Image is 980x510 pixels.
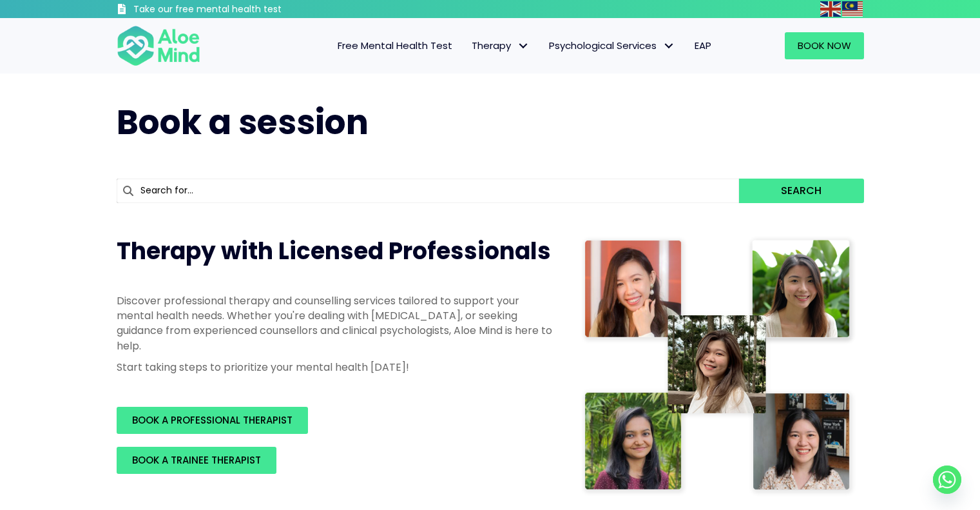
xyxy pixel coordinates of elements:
input: Search for... [117,179,740,203]
a: BOOK A PROFESSIONAL THERAPIST [117,407,308,434]
span: EAP [695,39,711,52]
a: Free Mental Health Test [328,32,462,59]
span: Book Now [798,39,851,52]
p: Discover professional therapy and counselling services tailored to support your mental health nee... [117,293,555,353]
a: Psychological ServicesPsychological Services: submenu [539,32,685,59]
a: Book Now [785,32,864,59]
img: Aloe mind Logo [117,25,200,67]
h3: Take our free mental health test [133,3,351,16]
span: Book a session [117,99,369,146]
span: Free Mental Health Test [338,39,452,52]
button: Search [739,179,863,203]
img: en [820,1,841,17]
a: English [820,1,842,16]
span: BOOK A TRAINEE THERAPIST [132,453,261,467]
a: Take our free mental health test [117,3,351,18]
a: EAP [685,32,721,59]
span: Therapy: submenu [514,37,533,55]
a: BOOK A TRAINEE THERAPIST [117,447,276,474]
span: Therapy with Licensed Professionals [117,235,551,268]
span: Psychological Services: submenu [660,37,678,55]
span: BOOK A PROFESSIONAL THERAPIST [132,413,293,427]
img: Therapist collage [581,235,856,497]
a: Whatsapp [933,466,961,494]
a: Malay [842,1,864,16]
p: Start taking steps to prioritize your mental health [DATE]! [117,360,555,375]
img: ms [842,1,863,17]
span: Psychological Services [549,39,675,52]
a: TherapyTherapy: submenu [462,32,539,59]
nav: Menu [217,32,721,59]
span: Therapy [472,39,530,52]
